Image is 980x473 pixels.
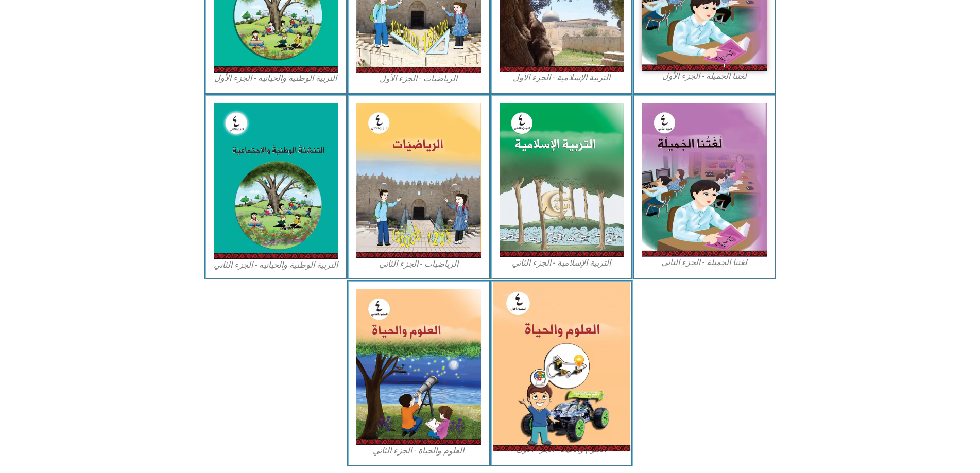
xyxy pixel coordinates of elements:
figcaption: لغتنا الجميلة - الجزء الثاني [642,257,767,268]
figcaption: لغتنا الجميلة - الجزء الأول​ [642,71,767,82]
figcaption: التربية الوطنية والحياتية - الجزء الثاني [214,259,338,271]
figcaption: التربية الوطنية والحياتية - الجزء الأول​ [214,73,338,84]
figcaption: التربية الإسلامية - الجزء الثاني [500,257,624,269]
figcaption: العلوم والحياة - الجزء الثاني [356,445,481,457]
figcaption: الرياضيات - الجزء الأول​ [356,73,481,84]
figcaption: التربية الإسلامية - الجزء الأول [500,72,624,83]
figcaption: الرياضيات - الجزء الثاني [356,258,481,270]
